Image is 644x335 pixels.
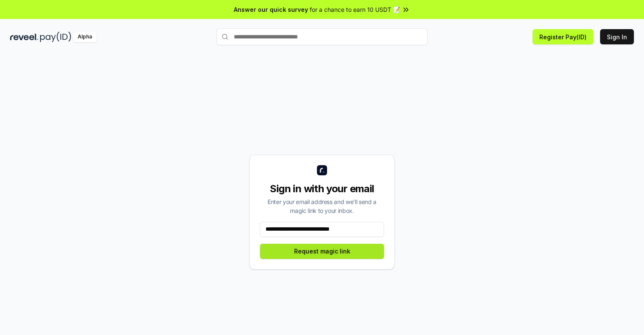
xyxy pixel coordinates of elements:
span: for a chance to earn 10 USDT 📝 [310,5,400,14]
img: logo_small [317,165,327,175]
span: Answer our quick survey [234,5,308,14]
button: Sign In [600,29,634,44]
img: reveel_dark [10,32,38,42]
div: Sign in with your email [260,182,384,196]
button: Request magic link [260,244,384,259]
div: Alpha [73,32,97,42]
div: Enter your email address and we’ll send a magic link to your inbox. [260,197,384,215]
button: Register Pay(ID) [533,29,593,44]
img: pay_id [40,32,71,42]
